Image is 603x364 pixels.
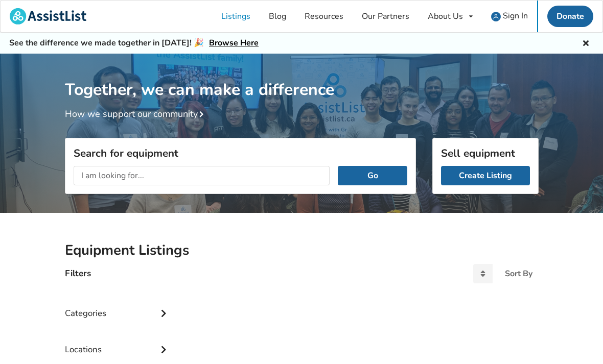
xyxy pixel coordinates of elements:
h3: Sell equipment [441,147,530,160]
h3: Search for equipment [74,147,407,160]
a: Listings [212,1,260,32]
div: Sort By [505,270,532,278]
a: Our Partners [353,1,419,32]
div: Categories [65,287,171,324]
h1: Together, we can make a difference [65,54,539,100]
span: Sign In [503,10,528,21]
a: Donate [547,6,593,27]
button: Go [338,166,407,185]
h4: Filters [65,268,91,279]
a: Create Listing [441,166,530,185]
a: Browse Here [209,37,259,48]
a: user icon Sign In [482,1,537,32]
a: How we support our community [65,108,208,120]
div: About Us [428,12,463,20]
div: Locations [65,324,171,360]
h2: Equipment Listings [65,241,539,259]
h5: See the difference we made together in [DATE]! 🎉 [9,38,259,48]
a: Blog [260,1,295,32]
a: Resources [295,1,353,32]
img: assistlist-logo [10,8,86,25]
input: I am looking for... [74,166,330,185]
img: user icon [491,12,501,21]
